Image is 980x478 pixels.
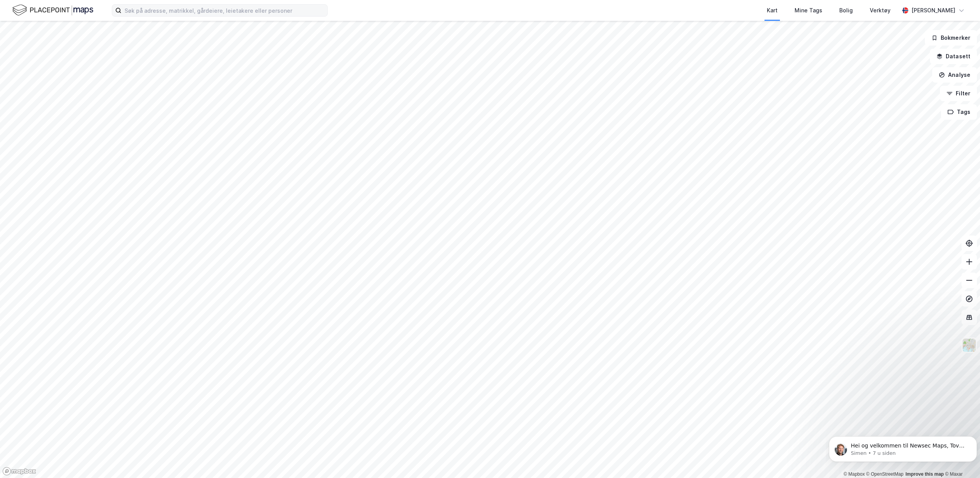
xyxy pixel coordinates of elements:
[2,467,36,476] a: Mapbox homepage
[911,6,955,15] div: [PERSON_NAME]
[962,338,977,353] img: Z
[767,6,778,15] div: Kart
[941,104,977,120] button: Tags
[925,30,977,46] button: Bokmerker
[844,471,865,477] a: Mapbox
[839,6,853,15] div: Bolig
[870,6,891,15] div: Verktøy
[940,86,977,101] button: Filter
[866,471,904,477] a: OpenStreetMap
[826,420,980,474] iframe: Intercom notifications melding
[121,5,327,16] input: Søk på adresse, matrikkel, gårdeiere, leietakere eller personer
[12,3,93,17] img: logo.f888ab2527a4732fd821a326f86c7f29.svg
[932,67,977,83] button: Analyse
[795,6,822,15] div: Mine Tags
[930,49,977,64] button: Datasett
[906,471,944,477] a: Improve this map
